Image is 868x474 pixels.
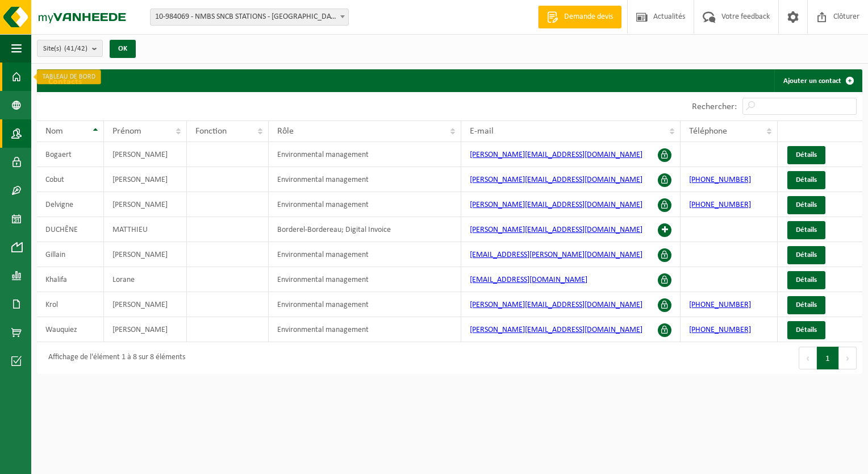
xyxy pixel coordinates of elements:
span: Détails [796,151,817,159]
td: [PERSON_NAME] [104,167,187,192]
span: Prénom [112,127,141,136]
a: [PERSON_NAME][EMAIL_ADDRESS][DOMAIN_NAME] [470,226,642,234]
button: Previous [799,347,817,369]
td: Environmental management [269,142,462,167]
span: Détails [796,326,817,334]
span: Détails [796,176,817,184]
span: 10-984069 - NMBS SNCB STATIONS - SINT-GILLIS [151,9,348,25]
span: Demande devis [561,11,616,23]
a: [EMAIL_ADDRESS][DOMAIN_NAME] [470,276,587,284]
a: [PERSON_NAME][EMAIL_ADDRESS][DOMAIN_NAME] [470,326,642,334]
td: Environmental management [269,192,462,217]
td: Gillain [37,242,104,267]
button: Site(s)(41/42) [37,40,103,57]
a: Demande devis [538,6,621,28]
td: Cobut [37,167,104,192]
span: Détails [796,226,817,234]
td: Environmental management [269,317,462,342]
a: [PHONE_NUMBER] [689,176,751,184]
button: 1 [817,347,839,369]
a: [PHONE_NUMBER] [689,201,751,209]
h2: Contacts [37,69,93,92]
span: Téléphone [689,127,727,136]
a: Détails [787,321,825,339]
td: Borderel-Bordereau; Digital Invoice [269,217,462,242]
button: OK [110,40,136,58]
count: (41/42) [64,45,87,52]
td: Bogaert [37,142,104,167]
span: Nom [45,127,63,136]
td: [PERSON_NAME] [104,142,187,167]
a: Détails [787,246,825,264]
td: Wauquiez [37,317,104,342]
span: Détails [796,201,817,209]
td: Environmental management [269,242,462,267]
a: Détails [787,221,825,239]
a: Détails [787,271,825,289]
td: DUCHÊNE [37,217,104,242]
td: [PERSON_NAME] [104,242,187,267]
a: [PERSON_NAME][EMAIL_ADDRESS][DOMAIN_NAME] [470,301,642,309]
a: [PERSON_NAME][EMAIL_ADDRESS][DOMAIN_NAME] [470,201,642,209]
button: Next [839,347,857,369]
td: Delvigne [37,192,104,217]
a: Détails [787,146,825,164]
td: Khalifa [37,267,104,292]
span: Détails [796,301,817,309]
td: Krol [37,292,104,317]
a: [PHONE_NUMBER] [689,301,751,309]
a: Détails [787,171,825,189]
span: Fonction [195,127,227,136]
a: [EMAIL_ADDRESS][PERSON_NAME][DOMAIN_NAME] [470,251,642,259]
a: [PHONE_NUMBER] [689,326,751,334]
td: Environmental management [269,292,462,317]
a: [PERSON_NAME][EMAIL_ADDRESS][DOMAIN_NAME] [470,176,642,184]
span: Détails [796,276,817,284]
td: MATTHIEU [104,217,187,242]
td: [PERSON_NAME] [104,192,187,217]
a: Détails [787,296,825,314]
span: Rôle [277,127,294,136]
div: Affichage de l'élément 1 à 8 sur 8 éléments [43,348,185,368]
span: Site(s) [43,40,87,57]
td: Environmental management [269,267,462,292]
span: E-mail [470,127,494,136]
label: Rechercher: [692,102,737,111]
span: Détails [796,251,817,259]
td: Environmental management [269,167,462,192]
a: [PERSON_NAME][EMAIL_ADDRESS][DOMAIN_NAME] [470,151,642,159]
td: [PERSON_NAME] [104,317,187,342]
td: [PERSON_NAME] [104,292,187,317]
a: Ajouter un contact [774,69,861,92]
td: Lorane [104,267,187,292]
a: Détails [787,196,825,214]
span: 10-984069 - NMBS SNCB STATIONS - SINT-GILLIS [150,9,349,26]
